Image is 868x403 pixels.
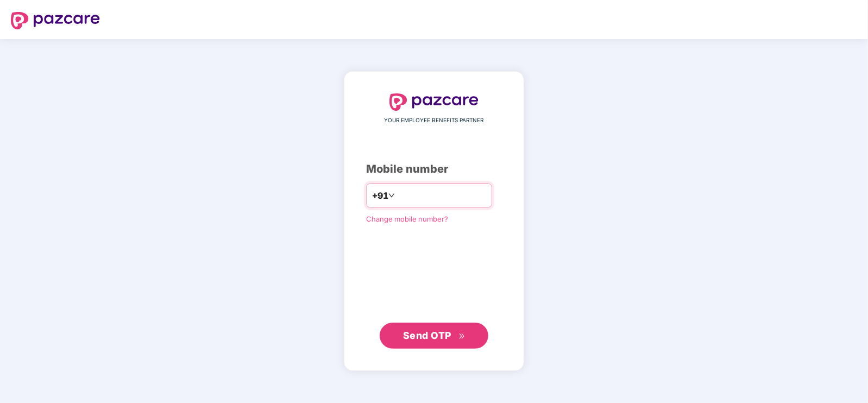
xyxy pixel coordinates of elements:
[389,93,479,111] img: logo
[366,161,502,178] div: Mobile number
[380,323,488,349] button: Send OTPdouble-right
[385,116,484,125] span: YOUR EMPLOYEE BENEFITS PARTNER
[458,333,466,340] span: double-right
[11,12,100,29] img: logo
[403,330,451,341] span: Send OTP
[366,215,448,223] a: Change mobile number?
[388,192,395,199] span: down
[372,189,388,203] span: +91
